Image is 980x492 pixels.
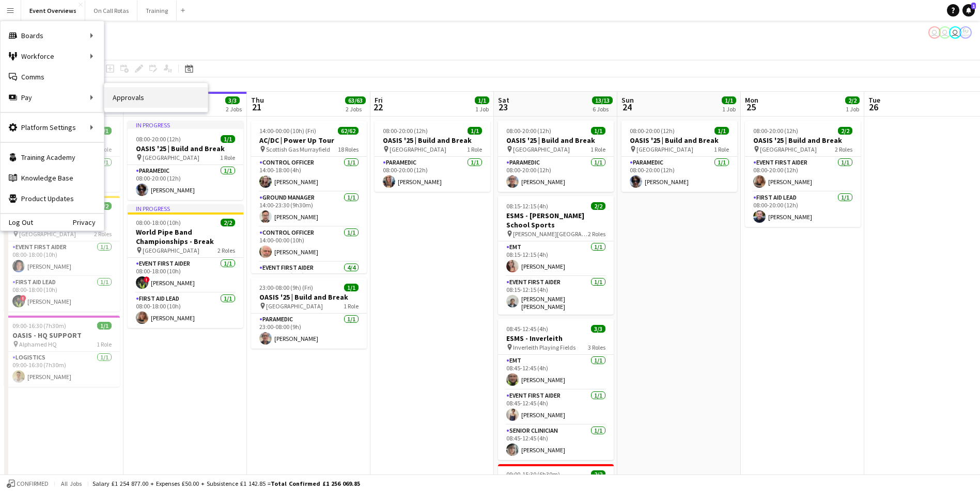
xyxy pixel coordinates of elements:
span: Inverleith Playing Fields [513,343,575,351]
div: In progress08:00-18:00 (10h)2/2World Pipe Band Championships - Break [GEOGRAPHIC_DATA]2 RolesEven... [128,204,243,328]
a: Privacy [73,218,104,226]
app-card-role: Event First Aider4/414:00-00:00 (10h) [251,262,367,342]
span: [PERSON_NAME][GEOGRAPHIC_DATA] [513,230,588,238]
div: In progress08:00-20:00 (12h)1/1OASIS '25 | Build and Break [GEOGRAPHIC_DATA]1 RoleParamedic1/108:... [128,121,243,200]
app-card-role: Senior Clinician1/108:45-12:45 (4h)[PERSON_NAME] [498,425,614,460]
span: 2/2 [838,127,852,135]
app-card-role: First Aid Lead1/108:00-20:00 (12h)[PERSON_NAME] [745,192,861,227]
a: Knowledge Base [1,168,104,188]
span: 24 [620,101,634,113]
app-job-card: 08:45-12:45 (4h)3/3ESMS - Inverleith Inverleith Playing Fields3 RolesEMT1/108:45-12:45 (4h)[PERSO... [498,319,614,460]
span: 1/1 [591,127,605,135]
span: Scottish Gas Murrayfield [266,145,330,153]
span: [GEOGRAPHIC_DATA] [143,154,199,161]
div: 1 Job [846,105,859,113]
span: [GEOGRAPHIC_DATA] [760,145,817,153]
div: Platform Settings [1,117,104,138]
div: Salary £1 254 877.00 + Expenses £50.00 + Subsistence £1 142.85 = [92,480,360,487]
span: 1 Role [220,154,235,161]
span: 1/1 [714,127,729,135]
div: 14:00-00:00 (10h) (Fri)62/62AC/DC | Power Up Tour Scottish Gas Murrayfield18 RolesControl Officer... [251,121,367,273]
span: 09:00-16:30 (7h30m) [12,322,66,330]
span: 1/1 [221,135,235,143]
span: 3 Roles [588,343,605,351]
div: 1 Job [475,105,489,113]
span: Tue [868,95,880,105]
div: 6 Jobs [593,105,612,113]
span: 25 [743,101,758,113]
span: 1/1 [344,284,359,291]
a: Training Academy [1,147,104,168]
span: 3/3 [591,325,605,333]
a: Product Updates [1,188,104,209]
span: 2/2 [845,96,860,104]
a: Comms [1,67,104,87]
h3: World Pipe Band Championships - Break [128,227,243,246]
div: 08:00-20:00 (12h)2/2OASIS '25 | Build and Break [GEOGRAPHIC_DATA]2 RolesEvent First Aider1/108:00... [745,121,861,227]
div: 2 Jobs [226,105,242,113]
app-job-card: 08:15-12:15 (4h)2/2ESMS - [PERSON_NAME] School Sports [PERSON_NAME][GEOGRAPHIC_DATA]2 RolesEMT1/1... [498,196,614,315]
h3: OASIS - HQ SUPPORT [4,331,120,340]
span: 23:00-08:00 (9h) (Fri) [259,284,313,291]
h3: OASIS '25 | Build and Break [251,292,367,302]
h3: ESMS - [PERSON_NAME] School Sports [498,211,614,229]
button: On Call Rotas [85,1,137,21]
button: Training [137,1,177,21]
span: Fri [375,95,383,105]
h3: OASIS '25 | Build and Break [745,136,861,145]
span: [GEOGRAPHIC_DATA] [390,145,446,153]
div: 1 Job [722,105,736,113]
span: 14:00-00:00 (10h) (Fri) [259,127,316,135]
app-user-avatar: Operations Team [949,26,961,39]
div: In progress [128,204,243,212]
span: 08:00-20:00 (12h) [753,127,798,135]
span: 2/2 [221,219,235,226]
span: ! [20,295,26,301]
span: 3/3 [225,96,240,104]
app-card-role: Event First Aider1/108:00-18:00 (10h)[PERSON_NAME] [4,241,120,276]
span: Confirmed [17,480,49,487]
h3: OASIS '25 | Build and Break [621,136,737,145]
span: ! [144,276,150,283]
app-card-role: First Aid Lead1/108:00-18:00 (10h)[PERSON_NAME] [128,293,243,328]
span: 23 [496,101,509,113]
div: Pay [1,87,104,108]
span: 08:45-12:45 (4h) [506,325,548,333]
span: 08:00-20:00 (12h) [383,127,428,135]
span: 2/2 [591,470,605,478]
span: 1/1 [722,96,736,104]
app-job-card: 08:00-20:00 (12h)1/1OASIS '25 | Build and Break [GEOGRAPHIC_DATA]1 RoleParamedic1/108:00-20:00 (1... [621,121,737,192]
span: Sun [621,95,634,105]
app-card-role: Paramedic1/108:00-20:00 (12h)[PERSON_NAME] [621,157,737,192]
div: In progress [128,121,243,129]
h3: OASIS '25 | Build and Break [498,136,614,145]
span: 08:00-20:00 (12h) [136,135,181,143]
span: Mon [745,95,758,105]
app-user-avatar: Operations Team [928,26,941,39]
span: 09:00-15:30 (6h30m) [506,470,560,478]
app-job-card: 08:00-20:00 (12h)1/1OASIS '25 | Build and Break [GEOGRAPHIC_DATA]1 RoleParamedic1/108:00-20:00 (1... [375,121,490,192]
h3: AC/DC | Power Up Tour [251,136,367,145]
span: All jobs [59,480,84,487]
div: 09:00-16:30 (7h30m)1/1OASIS - HQ SUPPORT Alphamed HQ1 RoleLogistics1/109:00-16:30 (7h30m)[PERSON_... [4,316,120,387]
app-user-avatar: Operations Team [939,26,951,39]
span: 1 Role [97,340,112,348]
span: 1/1 [97,322,112,330]
app-job-card: 08:00-20:00 (12h)1/1OASIS '25 | Build and Break [GEOGRAPHIC_DATA]1 RoleParamedic1/108:00-20:00 (1... [498,121,614,192]
span: Sat [498,95,509,105]
app-card-role: Event First Aider1/108:45-12:45 (4h)[PERSON_NAME] [498,390,614,425]
app-card-role: Paramedic1/108:00-20:00 (12h)[PERSON_NAME] [375,157,490,192]
span: 08:00-18:00 (10h) [136,219,181,226]
app-job-card: 23:00-08:00 (9h) (Fri)1/1OASIS '25 | Build and Break [GEOGRAPHIC_DATA]1 RoleParamedic1/123:00-08:... [251,277,367,349]
span: 1 [971,3,976,9]
button: Confirmed [5,478,50,489]
button: Event Overviews [21,1,85,21]
span: 13/13 [592,96,613,104]
app-card-role: Paramedic1/108:00-20:00 (12h)[PERSON_NAME] [128,165,243,200]
app-card-role: Event First Aider1/108:00-20:00 (12h)[PERSON_NAME] [745,157,861,192]
span: 2 Roles [835,145,852,153]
